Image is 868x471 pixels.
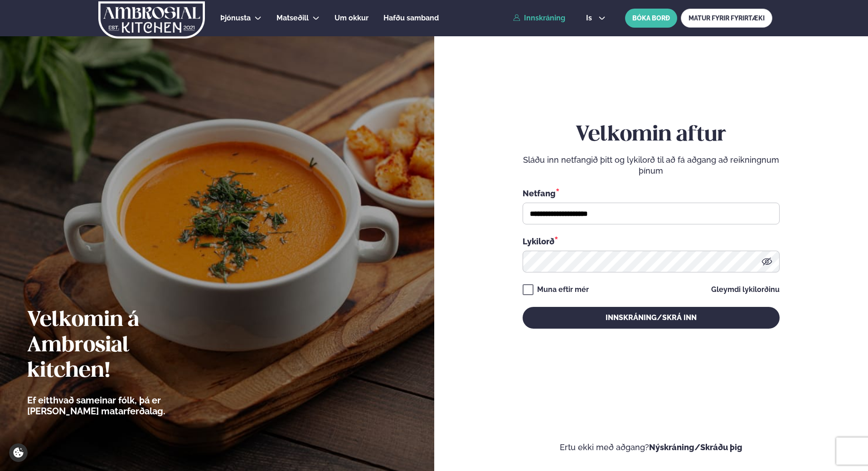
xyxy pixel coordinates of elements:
h2: Velkomin aftur [523,122,780,148]
a: Um okkur [335,13,369,24]
a: Matseðill [276,13,309,24]
p: Ertu ekki með aðgang? [461,442,841,453]
p: Ef eitthvað sameinar fólk, þá er [PERSON_NAME] matarferðalag. [27,395,215,417]
a: Cookie settings [9,443,28,462]
a: Hafðu samband [383,13,439,24]
h2: Velkomin á Ambrosial kitchen! [27,308,215,384]
div: Netfang [523,187,780,199]
span: Matseðill [276,14,309,22]
p: Sláðu inn netfangið þitt og lykilorð til að fá aðgang að reikningnum þínum [523,155,780,176]
a: Innskráning [513,14,565,22]
button: is [579,15,613,22]
a: Nýskráning/Skráðu þig [649,442,742,452]
a: Þjónusta [220,13,251,24]
div: Lykilorð [523,235,780,247]
a: MATUR FYRIR FYRIRTÆKI [681,9,772,28]
span: is [586,15,595,22]
img: logo [97,1,206,39]
a: Gleymdi lykilorðinu [711,286,780,293]
span: Þjónusta [220,14,251,22]
button: BÓKA BORÐ [625,9,677,28]
span: Hafðu samband [383,14,439,22]
button: Innskráning/Skrá inn [523,307,780,329]
span: Um okkur [335,14,369,22]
